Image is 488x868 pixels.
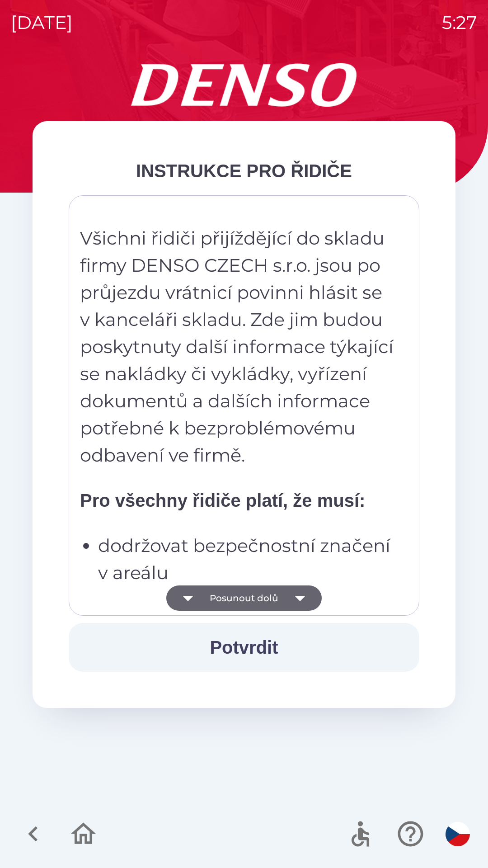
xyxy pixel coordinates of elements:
[33,63,455,107] img: Logo
[442,9,477,36] p: 5:27
[69,623,419,672] button: Potvrdit
[446,822,470,846] img: cs flag
[166,585,322,611] button: Posunout dolů
[80,491,365,510] strong: Pro všechny řidiče platí, že musí:
[69,157,419,184] div: INSTRUKCE PRO ŘIDIČE
[11,9,73,36] p: [DATE]
[98,532,395,586] p: dodržovat bezpečnostní značení v areálu
[80,225,395,469] p: Všichni řidiči přijíždějící do skladu firmy DENSO CZECH s.r.o. jsou po průjezdu vrátnicí povinni ...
